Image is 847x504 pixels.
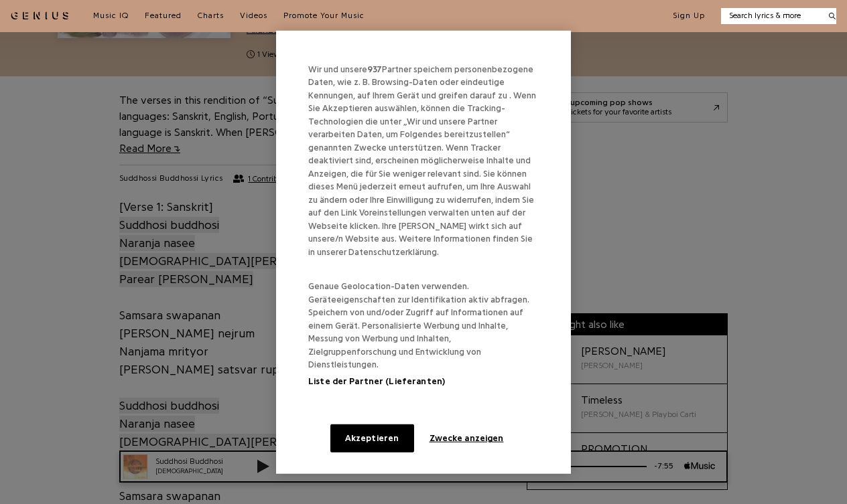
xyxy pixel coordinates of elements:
span: Charts [198,11,224,19]
button: Sign Up [673,11,705,21]
a: Videos [240,11,267,21]
span: Videos [240,11,267,19]
button: Liste der Partner (Lieferanten) [308,375,445,388]
a: Charts [198,11,224,21]
div: Wir und unsere Partner speichern personenbezogene Daten, wie z. B. Browsing-Daten oder eindeutige... [308,62,550,280]
p: Genaue Geolocation-Daten verwenden. Geräteeigenschaften zur Identifikation aktiv abfragen. Speich... [308,280,539,388]
span: Music IQ [93,11,129,19]
span: Promote Your Music [283,11,365,19]
a: Featured [145,11,182,21]
div: [DEMOGRAPHIC_DATA] [47,16,127,26]
input: Search lyrics & more [721,10,821,21]
div: Ihre Privatsphäre ist uns wichtig [276,30,571,473]
button: Zwecke anzeigen, Öffnet das Einstellungscenter-Dialogfeld [425,424,509,452]
img: 72x72bb.jpg [15,4,39,28]
button: Akzeptieren [330,424,414,452]
div: Suddhosi Buddhosi [47,5,127,17]
span: 937 [367,64,382,73]
div: Cookie-Banner [276,30,571,473]
span: Featured [145,11,182,19]
div: -7:55 [538,10,576,21]
a: Promote Your Music [283,11,365,21]
a: Music IQ [93,11,129,21]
